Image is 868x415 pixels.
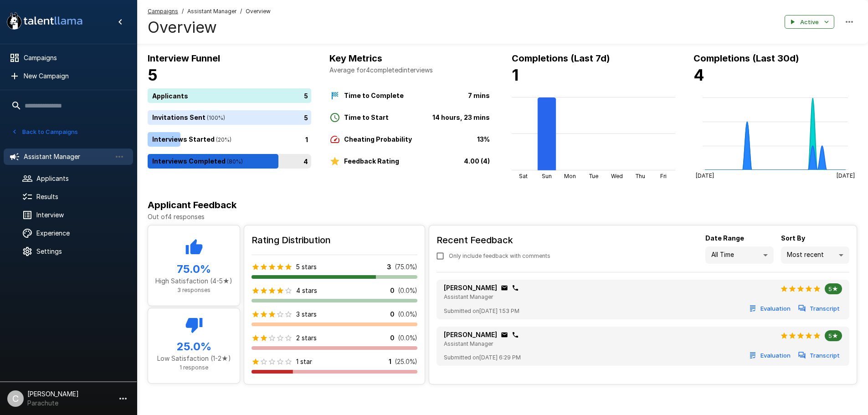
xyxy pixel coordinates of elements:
[296,357,312,366] p: 1 star
[660,173,667,179] tspan: Fri
[449,251,550,261] span: Only include feedback with comments
[395,262,417,272] p: ( 75.0 %)
[398,310,417,319] p: ( 0.0 %)
[785,15,834,29] button: Active
[296,310,317,319] p: 3 stars
[796,302,842,316] button: Transcript
[305,134,308,144] p: 1
[390,286,395,295] p: 0
[781,246,849,264] div: Most recent
[444,353,521,362] span: Submitted on [DATE] 6:29 PM
[512,66,519,84] b: 1
[705,234,744,242] b: Date Range
[344,113,389,121] b: Time to Start
[304,113,308,122] p: 5
[635,173,645,179] tspan: Thu
[344,157,399,165] b: Feedback Rating
[781,234,805,242] b: Sort By
[148,8,178,15] u: Campaigns
[696,172,714,179] tspan: [DATE]
[389,357,391,366] p: 1
[155,277,232,286] p: High Satisfaction (4-5★)
[542,173,552,179] tspan: Sun
[177,287,211,293] span: 3 responses
[444,340,493,347] span: Assistant Manager
[329,53,382,64] b: Key Metrics
[512,284,519,292] div: Click to copy
[825,285,842,292] span: 5★
[296,286,317,295] p: 4 stars
[387,262,391,272] p: 3
[148,200,236,210] b: Applicant Feedback
[444,307,519,316] span: Submitted on [DATE] 1:53 PM
[155,339,232,354] h5: 25.0 %
[477,135,490,143] b: 13%
[240,7,242,16] span: /
[395,357,417,366] p: ( 25.0 %)
[464,157,490,165] b: 4.00 (4)
[155,262,232,277] h5: 75.0 %
[693,53,799,64] b: Completions (Last 30d)
[693,66,704,84] b: 4
[519,173,528,179] tspan: Sat
[148,53,220,64] b: Interview Funnel
[246,7,271,16] span: Overview
[468,92,490,99] b: 7 mins
[303,156,308,166] p: 4
[501,331,508,338] div: Click to copy
[432,113,490,121] b: 14 hours, 23 mins
[148,212,857,221] p: Out of 4 responses
[187,7,236,16] span: Assistant Manager
[252,233,417,247] h6: Rating Distribution
[180,364,208,371] span: 1 response
[182,7,184,16] span: /
[588,173,598,179] tspan: Tue
[444,330,497,339] p: [PERSON_NAME]
[747,302,793,316] button: Evaluation
[611,173,622,179] tspan: Wed
[705,246,774,264] div: All Time
[512,53,610,64] b: Completions (Last 7d)
[444,293,493,300] span: Assistant Manager
[747,348,793,363] button: Evaluation
[344,92,404,99] b: Time to Complete
[444,283,497,292] p: [PERSON_NAME]
[296,333,317,343] p: 2 stars
[296,262,317,272] p: 5 stars
[155,354,232,363] p: Low Satisfaction (1-2★)
[390,333,395,343] p: 0
[304,91,308,100] p: 5
[398,333,417,343] p: ( 0.0 %)
[148,66,158,84] b: 5
[148,18,271,37] h4: Overview
[344,135,412,143] b: Cheating Probability
[501,284,508,292] div: Click to copy
[437,233,558,247] h6: Recent Feedback
[390,310,395,319] p: 0
[398,286,417,295] p: ( 0.0 %)
[329,66,493,75] p: Average for 4 completed interviews
[837,172,855,179] tspan: [DATE]
[512,331,519,338] div: Click to copy
[564,173,576,179] tspan: Mon
[796,348,842,363] button: Transcript
[825,332,842,339] span: 5★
